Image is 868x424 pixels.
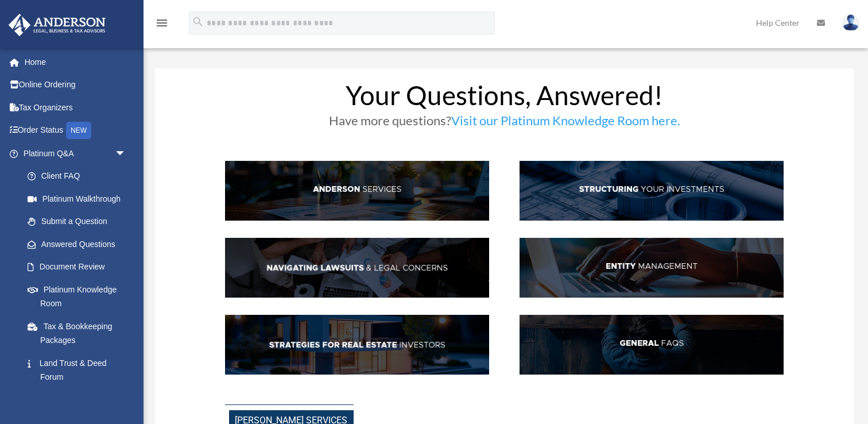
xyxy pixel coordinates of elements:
[225,161,489,221] img: AndServ_hdr
[8,74,144,97] a: Online Ordering
[520,315,784,375] img: GenFAQ_hdr
[16,352,144,388] a: Land Trust & Deed Forum
[115,142,138,165] span: arrow_drop_down
[8,96,144,119] a: Tax Organizers
[225,82,784,114] h1: Your Questions, Answered!
[225,114,784,133] h3: Have more questions?
[225,315,489,375] img: StratsRE_hdr
[520,161,784,221] img: StructInv_hdr
[155,16,169,30] i: menu
[16,187,144,210] a: Platinum Walkthrough
[16,165,138,188] a: Client FAQ
[842,14,859,31] img: User Pic
[520,238,784,298] img: EntManag_hdr
[155,20,169,30] a: menu
[16,315,144,352] a: Tax & Bookkeeping Packages
[8,119,144,142] a: Order StatusNEW
[192,16,204,28] i: search
[8,142,144,165] a: Platinum Q&Aarrow_drop_down
[225,238,489,298] img: NavLaw_hdr
[16,256,144,279] a: Document Review
[5,14,109,36] img: Anderson Advisors Platinum Portal
[16,210,144,233] a: Submit a Question
[8,51,144,74] a: Home
[16,278,144,315] a: Platinum Knowledge Room
[16,233,144,256] a: Answered Questions
[66,122,91,139] div: NEW
[451,113,680,134] a: Visit our Platinum Knowledge Room here.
